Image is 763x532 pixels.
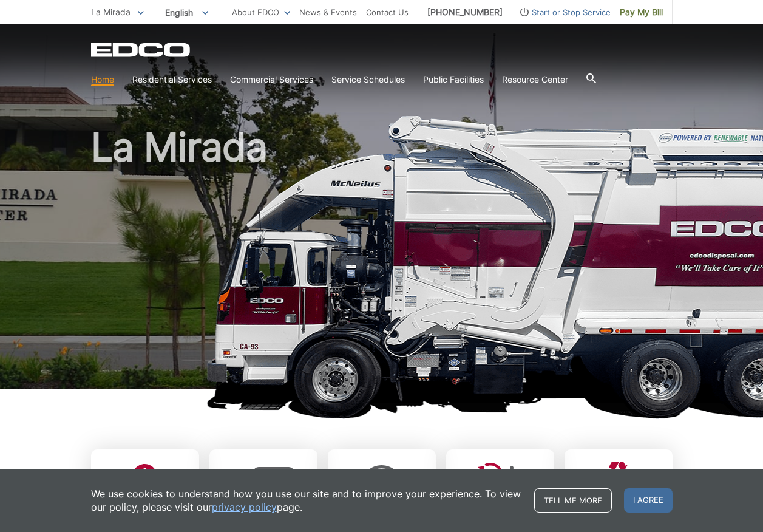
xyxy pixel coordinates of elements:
span: Pay My Bill [620,5,663,19]
a: privacy policy [212,500,277,514]
span: I agree [624,488,673,513]
a: Tell me more [534,488,612,513]
p: We use cookies to understand how you use our site and to improve your experience. To view our pol... [91,487,522,514]
a: Contact Us [366,5,409,19]
h1: La Mirada [91,128,673,394]
a: Residential Services [132,73,212,86]
a: Commercial Services [230,73,313,86]
a: News & Events [299,5,357,19]
a: Resource Center [502,73,568,86]
span: English [156,2,217,22]
a: Home [91,73,114,86]
a: EDCD logo. Return to the homepage. [91,43,192,57]
a: Public Facilities [423,73,484,86]
a: About EDCO [232,5,290,19]
a: Service Schedules [331,73,405,86]
span: La Mirada [91,7,131,17]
